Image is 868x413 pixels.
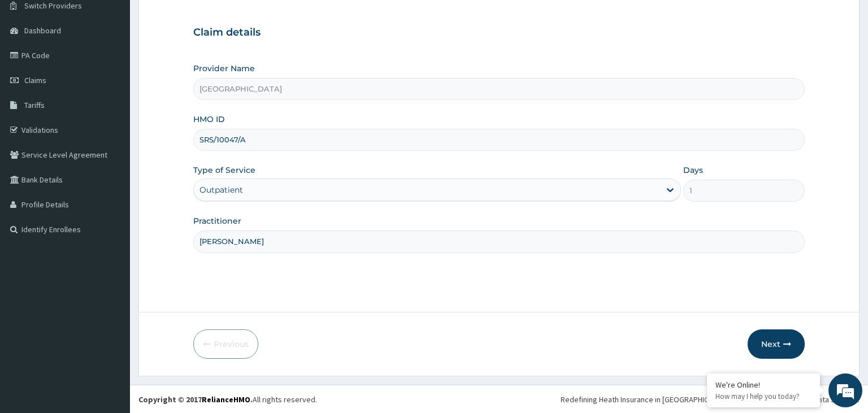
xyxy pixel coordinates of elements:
[199,184,243,195] div: Outpatient
[21,56,46,85] img: d_794563401_company_1708531726252_794563401
[138,394,253,405] strong: Copyright © 2017 .
[24,25,61,36] span: Dashboard
[748,329,805,359] button: Next
[193,27,805,39] h3: Claim details
[193,329,258,359] button: Previous
[715,392,811,401] p: How may I help you today?
[24,100,45,110] span: Tariffs
[24,75,46,85] span: Claims
[59,63,190,78] div: Chat with us now
[66,131,156,245] span: We're online!
[683,164,703,176] label: Days
[193,215,241,227] label: Practitioner
[185,6,212,33] div: Minimize live chat window
[715,380,811,390] div: We're Online!
[193,114,225,125] label: HMO ID
[193,129,805,151] input: Enter HMO ID
[193,63,255,74] label: Provider Name
[202,394,250,405] a: RelianceHMO
[6,285,215,324] textarea: Type your message and hit 'Enter'
[24,1,82,11] span: Switch Providers
[561,394,860,405] div: Redefining Heath Insurance in [GEOGRAPHIC_DATA] using Telemedicine and Data Science!
[193,164,255,176] label: Type of Service
[193,231,805,253] input: Enter Name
